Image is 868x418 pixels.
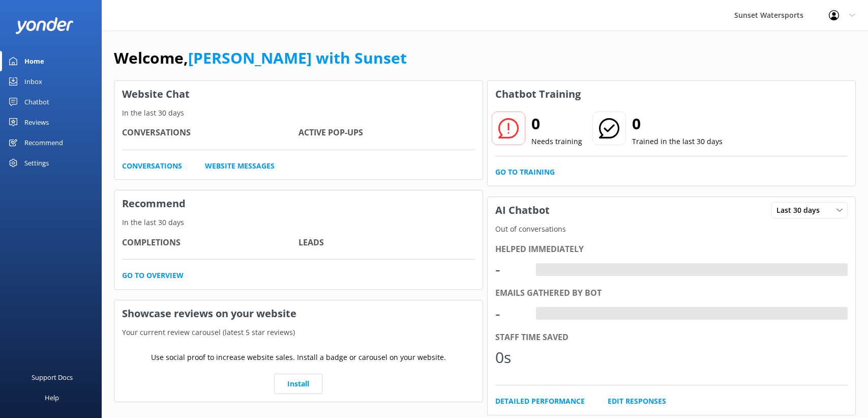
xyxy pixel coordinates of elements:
p: Trained in the last 30 days [632,136,723,147]
div: Emails gathered by bot [495,287,848,300]
a: Go to overview [122,270,184,281]
p: In the last 30 days [114,217,483,228]
p: Out of conversations [488,224,856,235]
a: Edit Responses [608,396,666,407]
a: Conversations [122,160,182,172]
a: Install [274,374,322,394]
h2: 0 [632,112,723,136]
h1: Welcome, [114,46,407,70]
h4: Completions [122,236,298,249]
div: - [495,257,526,282]
p: Needs training [531,136,582,147]
h3: AI Chatbot [488,197,557,224]
p: Your current review carousel (latest 5 star reviews) [114,327,483,338]
h3: Showcase reviews on your website [114,300,483,327]
div: - [536,307,544,320]
a: Go to Training [495,166,555,178]
p: Use social proof to increase website sales. Install a badge or carousel on your website. [151,352,446,363]
h3: Chatbot Training [488,81,588,107]
a: Detailed Performance [495,396,585,407]
div: Recommend [24,132,63,153]
div: Staff time saved [495,331,848,344]
a: Website Messages [205,160,275,172]
img: yonder-white-logo.png [15,17,74,34]
p: In the last 30 days [114,107,483,119]
h4: Conversations [122,126,298,140]
div: Inbox [24,71,42,92]
div: Settings [24,153,49,173]
div: Support Docs [32,367,73,387]
div: - [536,263,544,276]
div: 0s [495,345,526,370]
div: Chatbot [24,92,49,112]
div: Helped immediately [495,243,848,256]
div: Home [24,51,44,71]
h4: Leads [298,236,475,249]
div: Help [45,387,59,408]
h4: Active Pop-ups [298,126,475,140]
span: Last 30 days [776,205,826,216]
h3: Website Chat [114,81,483,107]
div: - [495,301,526,326]
h3: Recommend [114,190,483,217]
div: Reviews [24,112,49,132]
h2: 0 [531,112,582,136]
a: [PERSON_NAME] with Sunset [188,47,407,68]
